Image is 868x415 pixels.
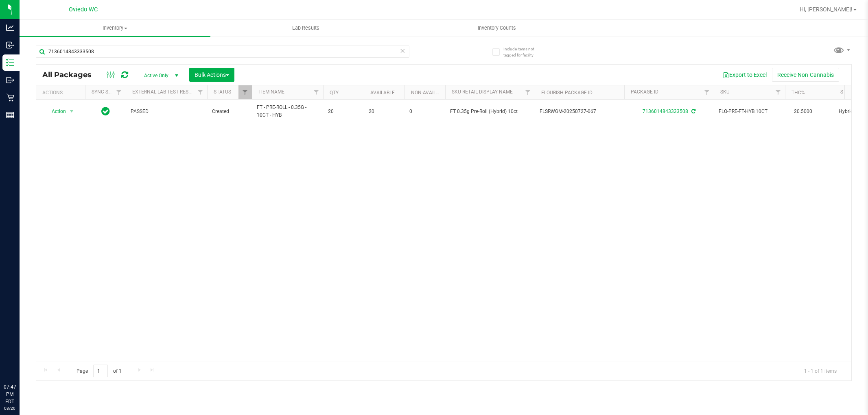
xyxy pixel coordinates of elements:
[6,24,14,32] inline-svg: Analytics
[540,108,619,115] span: FLSRWGM-20250727-067
[840,89,857,95] a: Strain
[212,108,247,115] span: Created
[131,108,202,115] span: PASSED
[20,20,210,37] a: Inventory
[44,106,66,117] span: Action
[210,20,401,37] a: Lab Results
[452,89,513,95] a: Sku Retail Display Name
[69,6,98,13] span: Oviedo WC
[328,108,359,115] span: 20
[450,108,530,115] span: FT 0.35g Pre-Roll (Hybrid) 10ct
[717,68,772,82] button: Export to Excel
[6,111,14,119] inline-svg: Reports
[411,90,447,96] a: Non-Available
[36,46,409,58] input: Search Package ID, Item Name, SKU, Lot or Part Number...
[720,89,730,95] a: SKU
[401,20,592,37] a: Inventory Counts
[42,90,82,96] div: Actions
[92,89,123,95] a: Sync Status
[189,68,234,82] button: Bulk Actions
[6,41,14,49] inline-svg: Inbound
[643,109,688,114] a: 7136014843333508
[631,89,658,95] a: Package ID
[310,85,323,99] a: Filter
[6,93,14,102] inline-svg: Retail
[798,365,843,377] span: 1 - 1 of 1 items
[101,106,110,117] span: In Sync
[4,383,16,405] p: 07:47 PM EDT
[541,90,593,96] a: Flourish Package ID
[258,89,284,95] a: Item Name
[93,365,108,377] input: 1
[370,90,395,96] a: Available
[238,85,252,99] a: Filter
[791,90,805,96] a: THC%
[409,108,440,115] span: 0
[4,405,16,411] p: 08/20
[6,76,14,84] inline-svg: Outbound
[8,350,33,374] iframe: Resource center
[790,106,816,117] span: 20.5000
[194,85,207,99] a: Filter
[330,90,339,96] a: Qty
[700,85,714,99] a: Filter
[132,89,196,95] a: External Lab Test Result
[42,70,100,79] span: All Packages
[772,85,785,99] a: Filter
[257,104,318,119] span: FT - PRE-ROLL - 0.35G - 10CT - HYB
[400,46,406,56] span: Clear
[369,108,400,115] span: 20
[521,85,535,99] a: Filter
[6,59,14,67] inline-svg: Inventory
[214,89,231,95] a: Status
[719,108,780,115] span: FLO-PRE-FT-HYB.10CT
[70,365,128,377] span: Page of 1
[195,72,229,78] span: Bulk Actions
[772,68,839,82] button: Receive Non-Cannabis
[467,24,527,32] span: Inventory Counts
[503,46,544,58] span: Include items not tagged for facility
[67,106,77,117] span: select
[800,6,853,13] span: Hi, [PERSON_NAME]!
[20,24,210,32] span: Inventory
[112,85,126,99] a: Filter
[690,109,695,114] span: Sync from Compliance System
[281,24,330,32] span: Lab Results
